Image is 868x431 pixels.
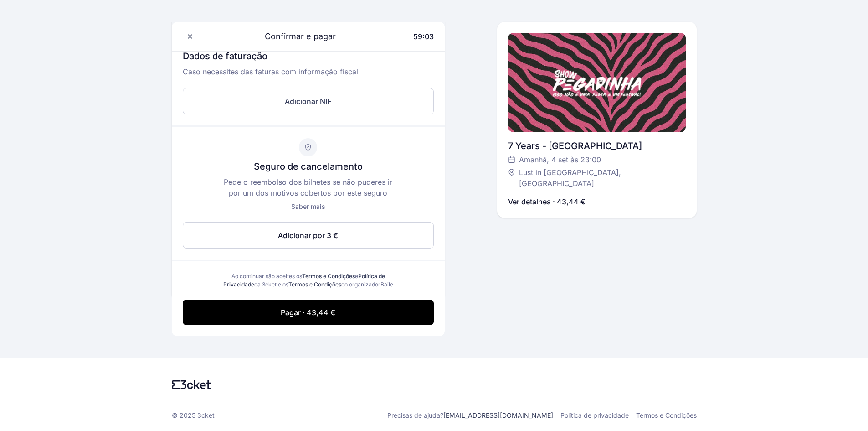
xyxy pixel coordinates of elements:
[413,32,434,41] span: 59:03
[281,307,335,318] span: Pagar · 43,44 €
[223,272,394,289] div: Ao continuar são aceites os e da 3cket e os do organizador
[560,411,629,420] a: Política de privacidade
[183,88,434,114] button: Adicionar NIF
[387,411,553,420] p: Precisas de ajuda?
[183,66,434,84] p: Caso necessites das faturas com informação fiscal
[183,50,434,66] h3: Dados de faturação
[183,222,434,249] button: Adicionar por 3 €
[380,281,393,288] span: Baile
[519,154,601,165] span: Amanhã, 4 set às 23:00
[508,196,586,207] p: Ver detalhes · 43,44 €
[291,203,325,210] span: Saber mais
[519,167,677,189] span: Lust in [GEOGRAPHIC_DATA], [GEOGRAPHIC_DATA]
[288,281,341,288] a: Termos e Condições
[508,140,686,152] div: 7 Years - [GEOGRAPHIC_DATA]
[254,30,336,43] span: Confirmar e pagar
[278,230,338,241] span: Adicionar por 3 €
[221,177,395,198] p: Pede o reembolso dos bilhetes se não puderes ir por um dos motivos cobertos por este seguro
[172,411,215,420] p: © 2025 3cket
[254,160,363,173] p: Seguro de cancelamento
[443,411,553,419] a: [EMAIL_ADDRESS][DOMAIN_NAME]
[636,411,697,420] a: Termos e Condições
[302,273,355,280] a: Termos e Condições
[183,300,434,325] button: Pagar · 43,44 €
